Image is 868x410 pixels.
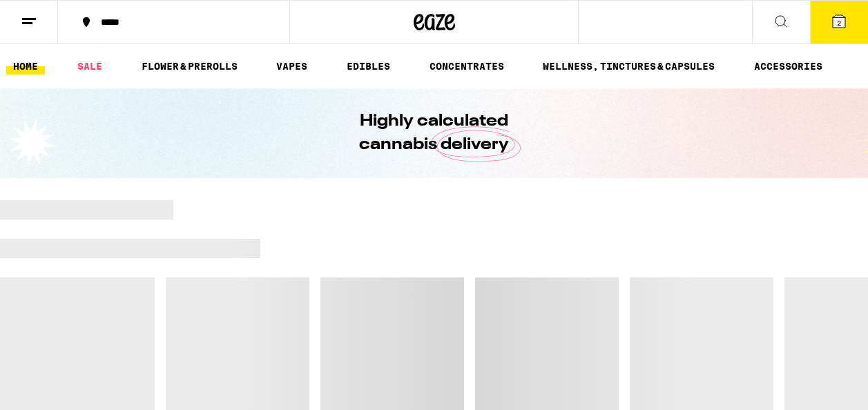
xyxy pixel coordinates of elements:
[135,58,244,75] a: FLOWER & PREROLLS
[747,58,829,75] a: ACCESSORIES
[6,58,45,75] a: HOME
[70,58,109,75] a: SALE
[837,19,841,27] span: 2
[320,110,548,157] h1: Highly calculated cannabis delivery
[536,58,722,75] a: WELLNESS, TINCTURES & CAPSULES
[423,58,511,75] a: CONCENTRATES
[340,58,397,75] a: EDIBLES
[269,58,314,75] a: VAPES
[810,1,868,43] button: 2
